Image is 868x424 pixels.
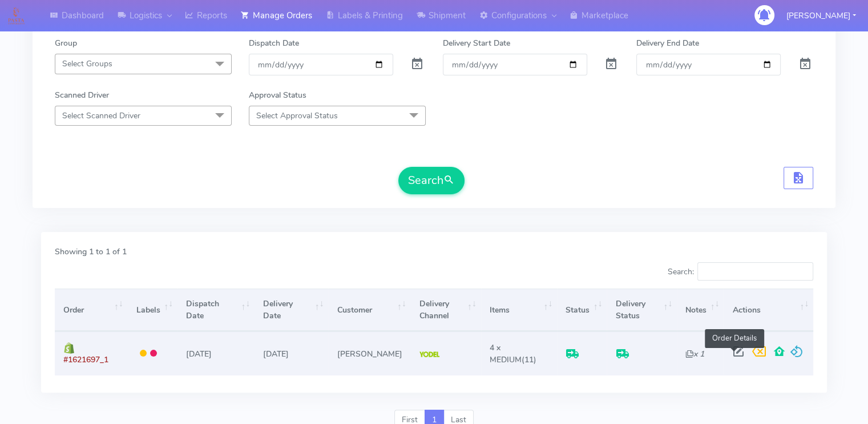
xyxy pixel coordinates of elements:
th: Delivery Status: activate to sort column ascending [607,289,677,331]
span: Select Scanned Driver [62,110,140,121]
img: shopify.png [63,342,75,354]
label: Scanned Driver [55,89,109,101]
button: [PERSON_NAME] [778,4,865,27]
th: Customer: activate to sort column ascending [328,289,410,331]
button: Search [398,167,465,194]
span: (11) [490,342,536,365]
label: Delivery Start Date [443,37,510,49]
label: Showing 1 to 1 of 1 [55,246,127,258]
span: Select Approval Status [256,110,338,121]
th: Actions: activate to sort column ascending [724,289,813,331]
label: Search: [667,262,813,281]
th: Dispatch Date: activate to sort column ascending [177,289,255,331]
th: Items: activate to sort column ascending [481,289,557,331]
td: [DATE] [255,331,328,375]
img: Yodel [419,351,439,357]
span: Select Groups [62,58,112,69]
span: #1621697_1 [63,354,108,365]
th: Order: activate to sort column ascending [55,289,128,331]
label: Approval Status [249,89,306,101]
th: Delivery Channel: activate to sort column ascending [411,289,481,331]
th: Status: activate to sort column ascending [557,289,607,331]
td: [DATE] [177,331,255,375]
input: Search: [697,262,813,281]
th: Notes: activate to sort column ascending [677,289,724,331]
label: Group [55,37,77,49]
td: [PERSON_NAME] [328,331,410,375]
span: 4 x MEDIUM [490,342,522,365]
label: Dispatch Date [249,37,299,49]
th: Delivery Date: activate to sort column ascending [255,289,328,331]
i: x 1 [685,349,704,359]
th: Labels: activate to sort column ascending [128,289,177,331]
label: Delivery End Date [636,37,699,49]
